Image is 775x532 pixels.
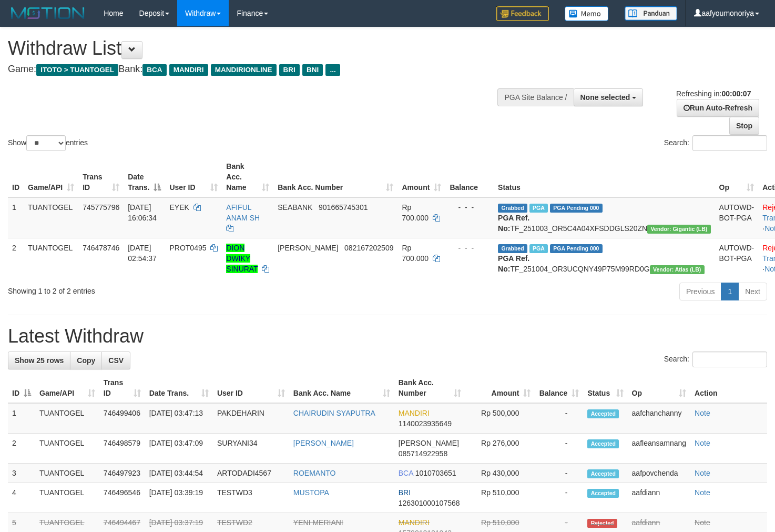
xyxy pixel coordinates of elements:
[587,409,619,418] span: Accepted
[279,64,300,76] span: BRI
[695,469,710,477] a: Note
[695,518,710,527] a: Note
[402,244,429,263] span: Rp 700.000
[587,439,619,448] span: Accepted
[8,464,35,483] td: 3
[273,157,397,197] th: Bank Acc. Number: activate to sort column ascending
[145,464,213,483] td: [DATE] 03:44:54
[344,244,393,252] span: Copy 082167202509 to clipboard
[278,203,312,212] span: SEABANK
[226,203,260,222] a: AFIFUL ANAM SH
[580,93,630,102] span: None selected
[325,64,340,76] span: ...
[529,204,548,213] span: Marked by aafchonlypin
[715,238,759,278] td: AUTOWD-BOT-PGA
[690,373,767,403] th: Action
[465,403,535,434] td: Rp 500,000
[99,464,145,483] td: 746497923
[494,197,715,238] td: TF_251003_OR5C4A04XFSDDGLS20ZN
[213,403,289,434] td: PAKDEHARIN
[128,203,157,222] span: [DATE] 16:06:34
[399,409,430,417] span: MANDIRI
[15,356,64,365] span: Show 25 rows
[465,373,535,403] th: Amount: activate to sort column ascending
[8,483,35,513] td: 4
[587,519,617,528] span: Rejected
[8,64,506,75] h4: Game: Bank:
[399,518,430,527] span: MANDIRI
[169,64,208,76] span: MANDIRI
[399,469,413,477] span: BCA
[721,283,739,300] a: 1
[465,434,535,464] td: Rp 276,000
[587,489,619,498] span: Accepted
[721,89,751,98] strong: 00:00:07
[319,203,368,212] span: Copy 901665745301 to clipboard
[165,157,222,197] th: User ID: activate to sort column ascending
[101,352,130,369] a: CSV
[169,244,206,252] span: PROT0495
[213,464,289,483] td: ARTODADI4567
[35,434,99,464] td: TUANTOGEL
[211,64,277,76] span: MANDIRIONLINE
[8,282,315,296] div: Showing 1 to 2 of 2 entries
[695,409,710,417] a: Note
[664,135,767,151] label: Search:
[399,419,452,428] span: Copy 1140023935649 to clipboard
[36,64,118,76] span: ITOTO > TUANTOGEL
[535,373,583,403] th: Balance: activate to sort column ascending
[402,203,429,222] span: Rp 700.000
[498,204,527,213] span: Grabbed
[213,373,289,403] th: User ID: activate to sort column ascending
[8,373,35,403] th: ID: activate to sort column descending
[664,352,767,367] label: Search:
[692,135,767,151] input: Search:
[99,403,145,434] td: 746499406
[8,352,70,369] a: Show 25 rows
[293,488,329,497] a: MUSTOPA
[550,204,603,213] span: PGA Pending
[35,464,99,483] td: TUANTOGEL
[497,88,573,106] div: PGA Site Balance /
[445,157,494,197] th: Balance
[8,5,88,21] img: MOTION_logo.png
[24,197,78,238] td: TUANTOGEL
[8,434,35,464] td: 2
[8,197,24,238] td: 1
[529,244,548,253] span: Marked by aafyoumonoriya
[587,469,619,478] span: Accepted
[293,469,336,477] a: ROEMANTO
[83,244,119,252] span: 746478746
[289,373,394,403] th: Bank Acc. Name: activate to sort column ascending
[628,403,691,434] td: aafchanchanny
[399,499,460,507] span: Copy 126301000107568 to clipboard
[399,488,411,497] span: BRI
[738,283,767,300] a: Next
[399,439,459,447] span: [PERSON_NAME]
[535,483,583,513] td: -
[99,434,145,464] td: 746498579
[535,403,583,434] td: -
[145,373,213,403] th: Date Trans.: activate to sort column ascending
[108,356,124,365] span: CSV
[77,356,95,365] span: Copy
[628,483,691,513] td: aafdiann
[24,238,78,278] td: TUANTOGEL
[293,409,375,417] a: CHAIRUDIN SYAPUTRA
[26,135,66,151] select: Showentries
[535,434,583,464] td: -
[99,373,145,403] th: Trans ID: activate to sort column ascending
[583,373,627,403] th: Status: activate to sort column ascending
[24,157,78,197] th: Game/API: activate to sort column ascending
[78,157,124,197] th: Trans ID: activate to sort column ascending
[8,38,506,59] h1: Withdraw List
[35,483,99,513] td: TUANTOGEL
[647,225,711,234] span: Vendor URL: https://dashboard.q2checkout.com/secure
[213,483,289,513] td: TESTWD3
[676,89,751,98] span: Refreshing in:
[397,157,445,197] th: Amount: activate to sort column ascending
[128,244,157,263] span: [DATE] 02:54:37
[625,6,677,21] img: panduan.png
[498,244,527,253] span: Grabbed
[550,244,603,253] span: PGA Pending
